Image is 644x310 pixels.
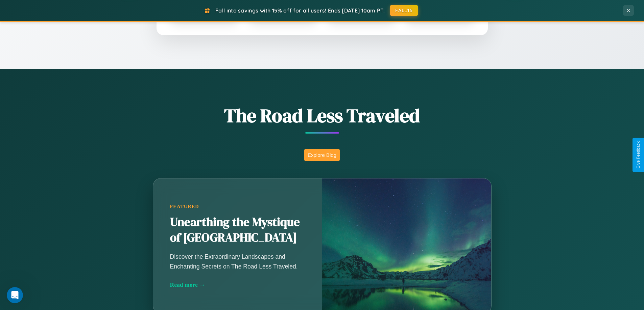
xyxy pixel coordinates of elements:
div: Give Feedback [636,141,641,169]
button: FALL15 [390,5,418,16]
div: Read more → [170,281,305,288]
h2: Unearthing the Mystique of [GEOGRAPHIC_DATA] [170,215,305,246]
iframe: Intercom live chat [7,287,23,303]
button: Explore Blog [304,149,340,161]
p: Discover the Extraordinary Landscapes and Enchanting Secrets on The Road Less Traveled. [170,252,305,271]
div: Featured [170,204,305,209]
h1: The Road Less Traveled [119,103,525,129]
span: Fall into savings with 15% off for all users! Ends [DATE] 10am PT. [215,7,385,14]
